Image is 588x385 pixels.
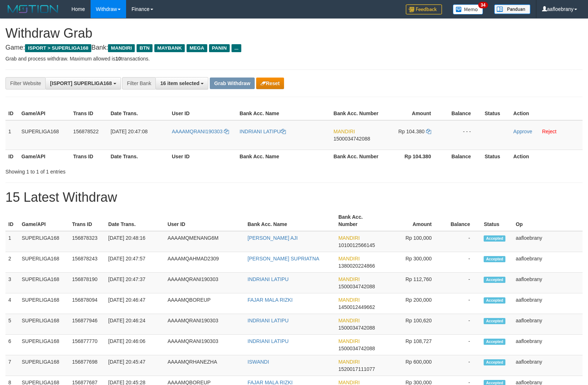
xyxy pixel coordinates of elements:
a: [PERSON_NAME] AJI [247,235,297,241]
td: aafloebrany [513,314,583,335]
td: [DATE] 20:45:47 [105,355,165,376]
th: Bank Acc. Number [331,150,382,163]
th: Balance [443,210,481,231]
th: Date Trans. [108,150,169,163]
th: ID [5,107,18,120]
td: - [443,314,481,335]
img: Feedback.jpg [406,4,442,14]
span: Copy 1450012449662 to clipboard [338,304,375,310]
th: User ID [169,107,237,120]
td: - [443,293,481,314]
td: [DATE] 20:46:47 [105,293,165,314]
td: 1 [5,120,18,150]
span: Accepted [484,235,505,242]
td: - [443,252,481,273]
td: 156878243 [69,252,105,273]
td: 1 [5,231,19,252]
td: 5 [5,314,19,335]
th: Date Trans. [108,107,169,120]
td: 2 [5,252,19,273]
span: MAYBANK [154,44,185,52]
span: Accepted [484,256,505,262]
td: SUPERLIGA168 [19,314,69,335]
td: SUPERLIGA168 [19,355,69,376]
td: SUPERLIGA168 [19,252,69,273]
td: aafloebrany [513,355,583,376]
a: Copy 104380 to clipboard [426,129,431,134]
th: Trans ID [69,210,105,231]
span: Copy 1380020224866 to clipboard [338,263,375,269]
th: Bank Acc. Number [335,210,385,231]
td: aafloebrany [513,293,583,314]
img: panduan.png [494,4,530,14]
td: - [443,231,481,252]
td: - [443,335,481,355]
td: aafloebrany [513,335,583,355]
a: Approve [513,129,532,134]
span: Accepted [484,277,505,283]
th: Game/API [18,107,70,120]
td: aafloebrany [513,252,583,273]
span: Copy 1500034742088 to clipboard [338,284,375,289]
th: Status [481,210,513,231]
td: 156878190 [69,273,105,293]
a: INDRIANI LATIPU [247,276,288,282]
th: Bank Acc. Name [237,150,330,163]
td: - - - [442,120,482,150]
h1: 15 Latest Withdraw [5,190,583,205]
th: Date Trans. [105,210,165,231]
span: MANDIRI [338,297,360,303]
span: 16 item selected [160,80,199,86]
span: MANDIRI [338,276,360,282]
td: AAAAMQBOREUP [164,293,245,314]
span: Copy 1520017111077 to clipboard [338,366,375,372]
span: Copy 1500034742088 to clipboard [334,136,370,142]
a: [PERSON_NAME] SUPRIATNA [247,256,319,261]
span: MANDIRI [108,44,135,52]
span: Accepted [484,318,505,324]
th: Action [510,150,583,163]
h4: Game: Bank: [5,44,583,51]
div: Filter Website [5,77,45,89]
td: AAAAMQMENANG6M [164,231,245,252]
span: MANDIRI [338,338,360,344]
th: Action [510,107,583,120]
a: FAJAR MALA RIZKI [247,297,292,303]
span: ISPORT > SUPERLIGA168 [25,44,91,52]
td: 156878094 [69,293,105,314]
td: Rp 100,000 [385,231,443,252]
span: Copy 1500034742088 to clipboard [338,346,375,351]
span: Accepted [484,359,505,365]
a: INDRIANI LATIPU [239,129,285,134]
th: ID [5,210,19,231]
td: Rp 200,000 [385,293,443,314]
span: ... [232,44,241,52]
th: Bank Acc. Number [331,107,382,120]
span: MANDIRI [338,318,360,323]
td: SUPERLIGA168 [19,335,69,355]
span: Accepted [484,339,505,345]
td: AAAAMQRANI190303 [164,314,245,335]
a: INDRIANI LATIPU [247,338,288,344]
span: MANDIRI [334,129,355,134]
span: MANDIRI [338,256,360,261]
button: 16 item selected [155,77,208,89]
th: ID [5,150,18,163]
strong: 10 [115,56,121,62]
th: Amount [382,107,442,120]
a: AAAAMQRANI190303 [172,129,229,134]
img: MOTION_logo.png [5,4,61,14]
th: Amount [385,210,443,231]
td: SUPERLIGA168 [19,293,69,314]
td: 4 [5,293,19,314]
span: Accepted [484,297,505,304]
button: Reset [256,78,284,89]
td: [DATE] 20:46:24 [105,314,165,335]
span: AAAAMQRANI190303 [172,129,222,134]
span: MANDIRI [338,235,360,241]
span: MANDIRI [338,359,360,365]
span: BTN [137,44,153,52]
span: 34 [478,2,488,8]
td: 156877946 [69,314,105,335]
td: 156877770 [69,335,105,355]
